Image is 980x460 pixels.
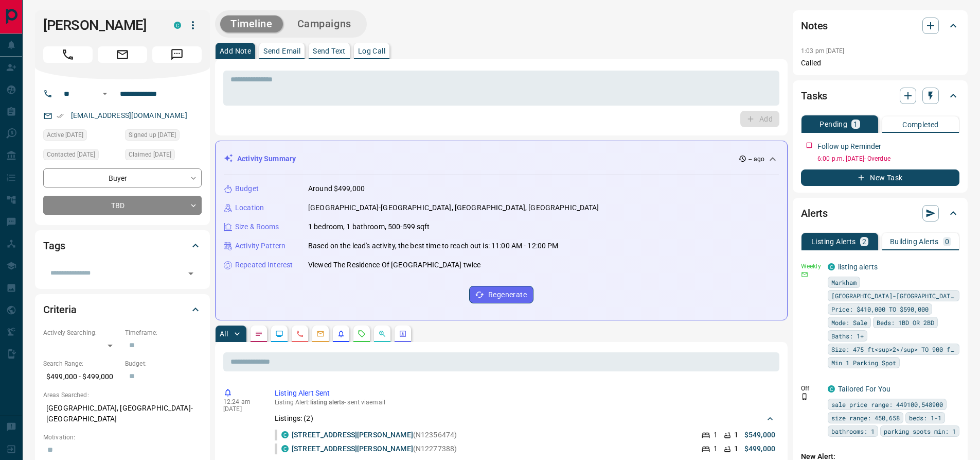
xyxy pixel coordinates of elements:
h2: Criteria [43,301,77,318]
p: 1 [714,430,718,440]
span: beds: 1-1 [909,413,941,423]
svg: Opportunities [378,330,386,338]
div: condos.ca [828,263,835,270]
p: (N12277388) [292,444,457,454]
span: size range: 450,658 [831,413,900,423]
div: Buyer [43,168,202,188]
svg: Requests [358,330,366,338]
p: Send Text [313,47,346,55]
p: 6:00 p.m. [DATE] - Overdue [817,154,959,163]
p: Called [801,58,959,69]
button: Timeline [220,15,283,32]
p: 1 [734,444,738,454]
span: Message [152,46,202,63]
div: Activity Summary-- ago [224,149,779,168]
svg: Agent Actions [399,330,407,338]
span: Markham [831,277,857,287]
p: Off [801,384,822,393]
p: Activity Pattern [235,241,286,251]
span: sale price range: 449100,548900 [831,399,943,410]
span: Email [98,46,147,63]
p: Send Email [263,47,300,55]
span: Beds: 1BD OR 2BD [877,317,934,328]
p: Listings: ( 2 ) [275,413,313,424]
p: Size & Rooms [235,222,279,232]
p: $499,000 - $499,000 [43,368,120,385]
div: Sun Oct 05 2025 [43,129,120,144]
h2: Tags [43,237,65,254]
h2: Notes [801,18,828,34]
p: 12:24 am [223,398,259,405]
div: Sun Oct 05 2025 [125,149,202,163]
a: [STREET_ADDRESS][PERSON_NAME] [292,431,413,439]
div: Notes [801,13,959,38]
button: New Task [801,169,959,186]
svg: Email [801,271,808,278]
p: Motivation: [43,433,202,442]
p: Listing Alerts [811,238,856,245]
p: (N12356474) [292,430,457,440]
p: Weekly [801,262,822,271]
span: Baths: 1+ [831,331,864,341]
a: [EMAIL_ADDRESS][DOMAIN_NAME] [71,111,187,120]
p: Building Alerts [890,238,939,245]
a: Tailored For You [838,385,890,393]
svg: Emails [316,330,325,338]
span: Claimed [DATE] [129,149,171,160]
p: Areas Searched: [43,390,202,400]
h2: Alerts [801,205,828,222]
div: Sun Oct 05 2025 [125,129,202,144]
p: Log Call [358,47,385,55]
svg: Lead Browsing Activity [275,330,283,338]
p: Location [235,202,264,213]
div: Criteria [43,297,202,322]
p: Based on the lead's activity, the best time to reach out is: 11:00 AM - 12:00 PM [308,241,559,251]
span: Contacted [DATE] [47,149,95,160]
p: Add Note [220,47,251,55]
span: Mode: Sale [831,317,867,328]
span: Price: $410,000 TO $590,000 [831,304,929,314]
svg: Notes [255,330,263,338]
p: Timeframe: [125,328,202,337]
p: [DATE] [223,405,259,413]
p: Budget: [125,359,202,368]
div: TBD [43,196,202,215]
button: Campaigns [287,15,362,32]
p: Completed [902,121,939,128]
a: listing alerts [838,263,878,271]
span: Min 1 Parking Spot [831,357,896,368]
div: Tasks [801,83,959,108]
button: Regenerate [469,286,533,303]
p: Follow up Reminder [817,141,881,152]
span: bathrooms: 1 [831,426,875,436]
div: Alerts [801,201,959,226]
p: -- ago [749,155,764,164]
svg: Push Notification Only [801,393,808,400]
a: [STREET_ADDRESS][PERSON_NAME] [292,445,413,453]
p: Around $499,000 [308,183,365,194]
p: Listing Alert Sent [275,388,775,399]
span: Size: 475 ft<sup>2</sup> TO 900 ft<sup>2</sup> [831,344,956,354]
div: condos.ca [174,22,181,29]
div: condos.ca [281,431,289,438]
p: $499,000 [744,444,775,454]
span: Signed up [DATE] [129,130,176,140]
p: Activity Summary [237,154,296,164]
button: Open [99,88,111,100]
span: [GEOGRAPHIC_DATA]-[GEOGRAPHIC_DATA] [831,291,956,301]
h2: Tasks [801,88,827,104]
svg: Listing Alerts [337,330,345,338]
p: Search Range: [43,359,120,368]
h1: [PERSON_NAME] [43,17,158,33]
button: Open [184,266,198,281]
p: 1 [714,444,718,454]
p: 1 [734,430,738,440]
p: 0 [945,238,949,245]
p: [GEOGRAPHIC_DATA]-[GEOGRAPHIC_DATA], [GEOGRAPHIC_DATA], [GEOGRAPHIC_DATA] [308,202,599,213]
p: Listing Alert : - sent via email [275,399,775,406]
p: Budget [235,183,259,194]
p: Repeated Interest [235,260,293,270]
div: Listings: (2) [275,409,775,428]
p: 2 [862,238,866,245]
div: Sun Oct 05 2025 [43,149,120,163]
